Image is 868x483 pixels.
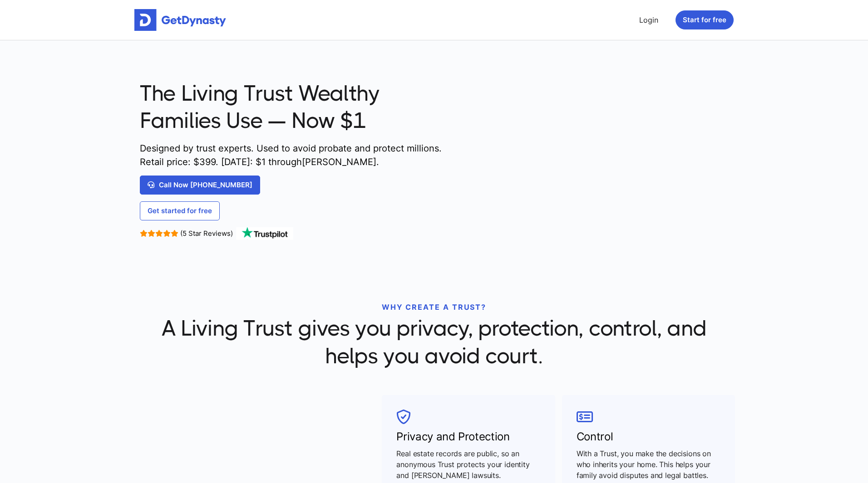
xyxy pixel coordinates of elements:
[577,429,720,445] h3: Control
[140,176,260,195] a: Call Now [PHONE_NUMBER]
[577,448,720,481] p: With a Trust, you make the decisions on who inherits your home. This helps your family avoid disp...
[396,429,540,445] h3: Privacy and Protection
[140,315,728,370] span: A Living Trust gives you privacy, protection, control, and helps you avoid court.
[140,302,728,312] p: WHY CREATE A TRUST?
[636,11,662,29] a: Login
[180,229,233,238] span: (5 Star Reviews)
[134,9,226,31] img: Get started for free with Dynasty Trust Company
[235,227,294,240] img: TrustPilot Logo
[676,10,734,29] button: Start for free
[140,80,446,135] span: The Living Trust Wealthy Families Use — Now $1
[396,448,540,481] p: Real estate records are public, so an anonymous Trust protects your identity and [PERSON_NAME] la...
[140,201,220,220] a: Get started for free
[453,63,735,256] img: trust-on-cellphone
[140,141,446,169] span: Designed by trust experts. Used to avoid probate and protect millions. Retail price: $ 399 . [DAT...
